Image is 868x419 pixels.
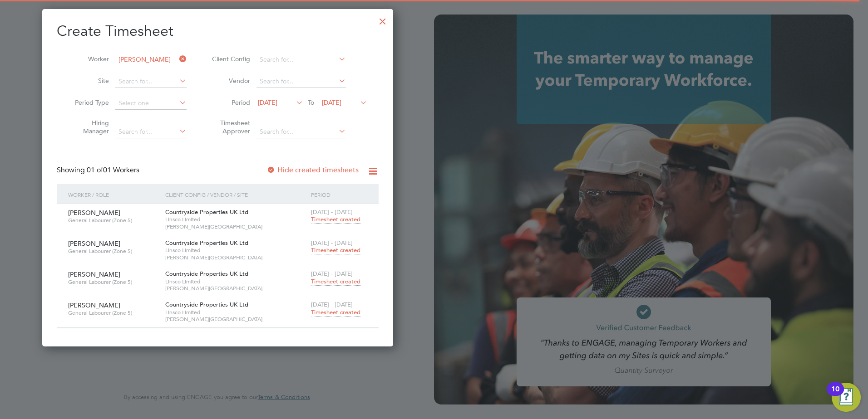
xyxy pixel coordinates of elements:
label: Hide created timesheets [266,166,359,175]
span: [PERSON_NAME][GEOGRAPHIC_DATA] [165,254,306,261]
span: General Labourer (Zone 5) [68,309,158,317]
input: Search for... [256,54,346,66]
span: 01 Workers [87,166,139,175]
span: [DATE] [322,98,341,107]
span: Timesheet created [311,215,360,224]
span: [PERSON_NAME] [68,209,120,217]
span: Countryside Properties UK Ltd [165,270,248,278]
span: Countryside Properties UK Ltd [165,208,248,216]
label: Client Config [209,55,250,63]
div: 10 [831,389,839,401]
span: Linsco Limited [165,278,306,285]
span: [PERSON_NAME][GEOGRAPHIC_DATA] [165,223,306,230]
label: Site [68,77,109,85]
div: Worker / Role [66,184,163,205]
span: [DATE] - [DATE] [311,270,353,278]
input: Search for... [115,75,187,88]
div: Client Config / Vendor / Site [163,184,309,205]
div: Showing [57,166,141,175]
div: Period [309,184,370,205]
span: 01 of [87,166,103,175]
span: General Labourer (Zone 5) [68,217,158,224]
span: [PERSON_NAME][GEOGRAPHIC_DATA] [165,285,306,292]
input: Search for... [256,75,346,88]
span: General Labourer (Zone 5) [68,248,158,255]
h2: Create Timesheet [57,22,379,41]
span: Timesheet created [311,308,360,317]
span: Linsco Limited [165,216,306,223]
button: Open Resource Center, 10 new notifications [832,383,861,412]
span: [PERSON_NAME] [68,270,120,278]
span: General Labourer (Zone 5) [68,278,158,286]
label: Period Type [68,98,109,107]
label: Worker [68,55,109,63]
span: Linsco Limited [165,309,306,316]
span: [DATE] - [DATE] [311,208,353,216]
span: [DATE] - [DATE] [311,301,353,308]
span: [PERSON_NAME][GEOGRAPHIC_DATA] [165,316,306,323]
span: Linsco Limited [165,247,306,254]
label: Vendor [209,77,250,85]
label: Period [209,98,250,107]
span: Countryside Properties UK Ltd [165,239,248,247]
span: Timesheet created [311,278,360,286]
span: [PERSON_NAME] [68,239,120,248]
input: Select one [115,97,187,110]
input: Search for... [115,54,187,66]
input: Search for... [256,126,346,138]
span: [PERSON_NAME] [68,301,120,309]
span: [DATE] - [DATE] [311,239,353,247]
label: Timesheet Approver [209,119,250,135]
span: [DATE] [258,98,277,107]
span: Countryside Properties UK Ltd [165,301,248,308]
span: To [305,97,317,108]
label: Hiring Manager [68,119,109,135]
input: Search for... [115,126,187,138]
span: Timesheet created [311,246,360,254]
